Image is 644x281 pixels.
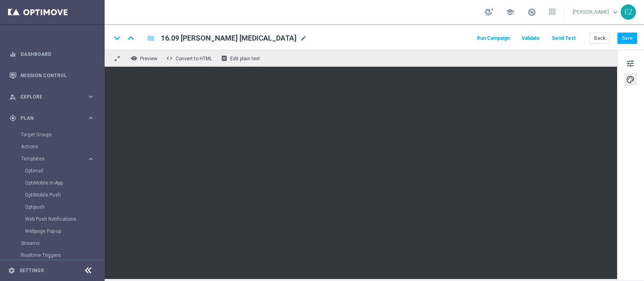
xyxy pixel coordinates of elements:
[21,116,87,121] span: Plan
[21,252,84,258] a: Realtime Triggers
[25,192,84,198] a: OptiMobile Push
[9,93,87,101] div: Explore
[25,225,104,237] div: Webpage Pop-up
[572,6,621,18] a: [PERSON_NAME]keyboard_arrow_down
[8,267,15,274] i: settings
[147,33,155,43] i: folder
[21,240,84,246] a: Streams
[9,65,95,86] div: Mission Control
[221,55,227,62] i: receipt
[9,43,95,65] div: Dashboard
[25,204,84,210] a: Optipush
[25,213,104,225] div: Web Push Notifications
[25,180,84,186] a: OptiMobile In-App
[131,55,137,62] i: remove_red_eye
[621,4,636,20] div: EZ
[9,115,95,121] button: gps_fixed Plan keyboard_arrow_right
[25,201,104,213] div: Optipush
[626,58,635,69] span: tune
[25,168,84,174] a: Optimail
[161,33,297,43] span: 16.09 RECUPERO CONSENSI
[9,93,17,101] i: person_search
[476,33,511,44] button: Run Campaign
[166,55,173,62] span: code
[25,216,84,222] a: Web Push Notifications
[21,131,84,138] a: Target Groups
[25,177,104,189] div: OptiMobile In-App
[87,93,95,101] i: keyboard_arrow_right
[21,156,95,162] button: Templates keyboard_arrow_right
[522,35,540,41] span: Validate
[140,56,157,62] span: Preview
[87,155,95,163] i: keyboard_arrow_right
[590,33,610,44] button: Back
[21,237,104,249] div: Streams
[21,144,84,150] a: Actions
[21,94,87,99] span: Explore
[506,8,514,16] span: school
[230,56,260,62] span: Edit plain text
[219,53,264,64] button: receipt Edit plain text
[125,32,137,44] i: keyboard_arrow_up
[300,35,307,42] span: mode_edit
[87,114,95,122] i: keyboard_arrow_right
[164,53,216,64] button: code Convert to HTML
[111,32,123,44] i: keyboard_arrow_down
[21,65,95,86] a: Mission Control
[617,33,637,44] button: Save
[129,53,161,64] button: remove_red_eye Preview
[9,115,17,122] i: gps_fixed
[21,249,104,261] div: Realtime Triggers
[146,32,156,45] button: folder
[21,153,104,237] div: Templates
[611,8,620,16] span: keyboard_arrow_down
[624,73,637,86] button: palette
[520,33,541,44] button: Validate
[25,165,104,177] div: Optimail
[9,51,17,58] i: equalizer
[626,74,635,85] span: palette
[25,189,104,201] div: OptiMobile Push
[21,43,95,65] a: Dashboard
[9,115,87,122] div: Plan
[19,268,44,273] a: Settings
[9,94,95,100] button: person_search Explore keyboard_arrow_right
[21,156,79,161] span: Templates
[21,129,104,141] div: Target Groups
[21,141,104,153] div: Actions
[21,156,87,161] div: Templates
[551,33,577,44] button: Send Test
[25,228,84,234] a: Webpage Pop-up
[624,57,637,70] button: tune
[9,72,95,79] button: Mission Control
[175,56,212,62] span: Convert to HTML
[9,51,95,57] button: equalizer Dashboard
